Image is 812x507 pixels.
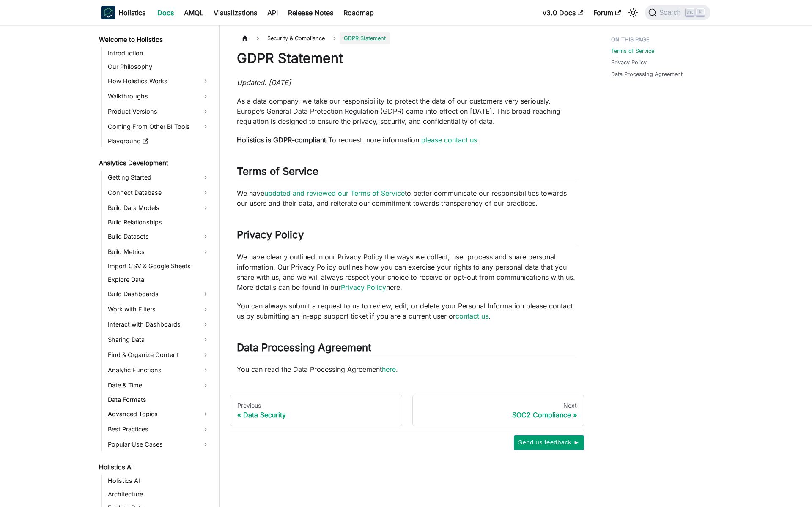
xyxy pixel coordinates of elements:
[152,6,179,19] a: Docs
[105,303,212,316] a: Work with Filters
[237,50,577,67] h1: GDPR Statement
[105,120,212,134] a: Coming From Other BI Tools
[237,135,577,145] p: To request more information, .
[96,461,212,473] a: Holistics AI
[105,475,212,487] a: Holistics AI
[237,229,577,245] h2: Privacy Policy
[105,201,212,215] a: Build Data Models
[237,78,291,87] em: Updated: [DATE]
[338,6,379,19] a: Roadmap
[105,186,212,199] a: Connect Database
[208,6,262,19] a: Visualizations
[105,318,212,331] a: Interact with Dashboards
[96,34,212,46] a: Welcome to Holistics
[421,136,477,144] a: please contact us
[105,216,212,228] a: Build Relationships
[341,283,386,292] a: Privacy Policy
[118,8,145,18] b: Holistics
[237,364,577,374] p: You can read the Data Processing Agreement .
[230,395,584,427] nav: Docs pages
[237,341,577,357] h2: Data Processing Agreement
[262,6,283,19] a: API
[105,74,212,88] a: How Holistics Works
[237,32,253,44] a: Home page
[237,32,577,44] nav: Breadcrumbs
[237,165,577,181] h2: Terms of Service
[230,395,402,427] a: PreviousData Security
[93,25,220,507] nav: Docs sidebar
[105,407,212,421] a: Advanced Topics
[179,6,208,19] a: AMQL
[105,287,212,301] a: Build Dashboards
[237,96,577,126] p: As a data company, we take our responsibility to protect the data of our customers very seriously...
[237,136,328,144] strong: Holistics is GDPR-compliant.
[105,61,212,73] a: Our Philosophy
[538,6,588,19] a: v3.0 Docs
[237,252,577,292] p: We have clearly outlined in our Privacy Policy the ways we collect, use, process and share person...
[626,6,640,19] button: Switch between dark and light mode (currently light mode)
[105,379,212,392] a: Date & Time
[105,488,212,500] a: Architecture
[105,47,212,59] a: Introduction
[105,105,212,118] a: Product Versions
[237,301,577,321] p: You can always submit a request to us to review, edit, or delete your Personal Information please...
[105,348,212,362] a: Find & Organize Content
[101,6,145,19] a: HolisticsHolistics
[105,438,212,451] a: Popular Use Cases
[420,411,577,419] div: SOC2 Compliance
[283,6,338,19] a: Release Notes
[611,70,683,78] a: Data Processing Agreement
[611,58,647,66] a: Privacy Policy
[105,260,212,272] a: Import CSV & Google Sheets
[105,363,212,377] a: Analytic Functions
[237,188,577,208] p: We have to better communicate our responsibilities towards our users and their data, and reiterat...
[588,6,626,19] a: Forum
[105,230,212,243] a: Build Datasets
[105,394,212,406] a: Data Formats
[340,32,390,44] span: GDPR Statement
[105,90,212,103] a: Walkthroughs
[105,245,212,259] a: Build Metrics
[105,274,212,286] a: Explore Data
[412,395,584,427] a: NextSOC2 Compliance
[696,8,705,16] kbd: K
[264,189,405,197] a: updated and reviewed our Terms of Service
[657,9,686,16] span: Search
[263,32,329,44] span: Security & Compliance
[611,47,654,55] a: Terms of Service
[518,437,580,448] span: Send us feedback ►
[105,333,212,346] a: Sharing Data
[105,422,212,436] a: Best Practices
[105,171,212,184] a: Getting Started
[237,411,395,419] div: Data Security
[645,5,710,20] button: Search (Ctrl+K)
[420,402,577,409] div: Next
[105,135,212,147] a: Playground
[237,402,395,409] div: Previous
[514,435,584,450] button: Send us feedback ►
[101,6,115,19] img: Holistics
[382,365,396,373] a: here
[96,157,212,169] a: Analytics Development
[455,312,488,320] a: contact us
